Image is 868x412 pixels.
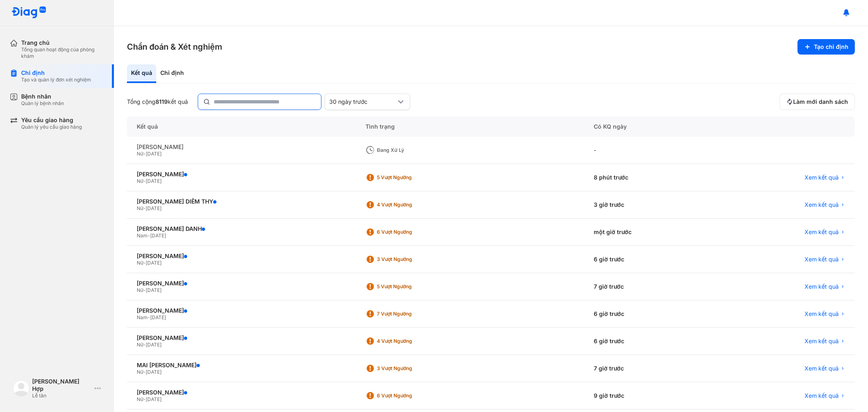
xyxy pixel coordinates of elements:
[11,7,46,19] img: logo
[137,198,346,205] div: [PERSON_NAME] DIỄM THY
[146,205,162,211] span: [DATE]
[377,256,442,263] div: 3 Vượt ngưỡng
[21,69,91,77] div: Chỉ định
[143,396,146,402] span: -
[32,378,91,392] div: [PERSON_NAME] Hợp
[137,143,346,151] div: [PERSON_NAME]
[584,355,717,382] div: 7 giờ trước
[137,362,346,369] div: MAI [PERSON_NAME]
[377,392,442,399] div: 6 Vượt ngưỡng
[146,369,162,375] span: [DATE]
[127,98,188,105] div: Tổng cộng kết quả
[32,392,91,399] div: Lễ tân
[146,287,162,293] span: [DATE]
[805,337,839,345] span: Xem kết quả
[143,178,146,184] span: -
[137,342,143,348] span: Nữ
[155,98,168,105] span: 8119
[805,174,839,181] span: Xem kết quả
[21,39,104,46] div: Trang chủ
[584,191,717,219] div: 3 giờ trước
[377,311,442,317] div: 7 Vượt ngưỡng
[137,171,346,178] div: [PERSON_NAME]
[143,369,146,375] span: -
[584,328,717,355] div: 6 giờ trước
[584,273,717,300] div: 7 giờ trước
[21,77,91,83] div: Tạo và quản lý đơn xét nghiệm
[127,41,222,53] h3: Chẩn đoán & Xét nghiệm
[805,283,839,290] span: Xem kết quả
[137,287,143,293] span: Nữ
[143,342,146,348] span: -
[584,246,717,273] div: 6 giờ trước
[21,116,82,124] div: Yêu cầu giao hàng
[127,64,156,83] div: Kết quả
[377,365,442,372] div: 3 Vượt ngưỡng
[21,124,82,130] div: Quản lý yêu cầu giao hàng
[21,100,64,107] div: Quản lý bệnh nhân
[137,334,346,342] div: [PERSON_NAME]
[329,98,396,105] div: 30 ngày trước
[146,178,162,184] span: [DATE]
[137,205,143,211] span: Nữ
[137,151,143,157] span: Nữ
[137,225,346,232] div: [PERSON_NAME] DANH
[584,382,717,410] div: 9 giờ trước
[148,232,150,239] span: -
[148,314,150,320] span: -
[377,202,442,208] div: 4 Vượt ngưỡng
[137,369,143,375] span: Nữ
[143,287,146,293] span: -
[356,116,584,137] div: Tình trạng
[143,151,146,157] span: -
[377,174,442,181] div: 5 Vượt ngưỡng
[584,164,717,191] div: 8 phút trước
[21,46,104,59] div: Tổng quan hoạt động của phòng khám
[377,147,442,153] div: Đang xử lý
[137,280,346,287] div: [PERSON_NAME]
[137,178,143,184] span: Nữ
[805,256,839,263] span: Xem kết quả
[793,98,848,105] span: Làm mới danh sách
[137,314,148,320] span: Nam
[584,137,717,164] div: -
[805,201,839,208] span: Xem kết quả
[156,64,188,83] div: Chỉ định
[805,228,839,236] span: Xem kết quả
[377,283,442,290] div: 5 Vượt ngưỡng
[805,310,839,318] span: Xem kết quả
[377,338,442,344] div: 4 Vượt ngưỡng
[584,219,717,246] div: một giờ trước
[584,116,717,137] div: Có KQ ngày
[146,396,162,402] span: [DATE]
[584,300,717,328] div: 6 giờ trước
[137,389,346,396] div: [PERSON_NAME]
[146,342,162,348] span: [DATE]
[137,307,346,314] div: [PERSON_NAME]
[143,260,146,266] span: -
[146,151,162,157] span: [DATE]
[127,116,356,137] div: Kết quả
[137,260,143,266] span: Nữ
[798,39,855,55] button: Tạo chỉ định
[21,93,64,100] div: Bệnh nhân
[150,314,166,320] span: [DATE]
[805,392,839,399] span: Xem kết quả
[137,232,148,239] span: Nam
[137,252,346,260] div: [PERSON_NAME]
[13,380,29,397] img: logo
[150,232,166,239] span: [DATE]
[146,260,162,266] span: [DATE]
[377,229,442,235] div: 6 Vượt ngưỡng
[137,396,143,402] span: Nữ
[780,94,855,110] button: Làm mới danh sách
[143,205,146,211] span: -
[805,365,839,372] span: Xem kết quả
